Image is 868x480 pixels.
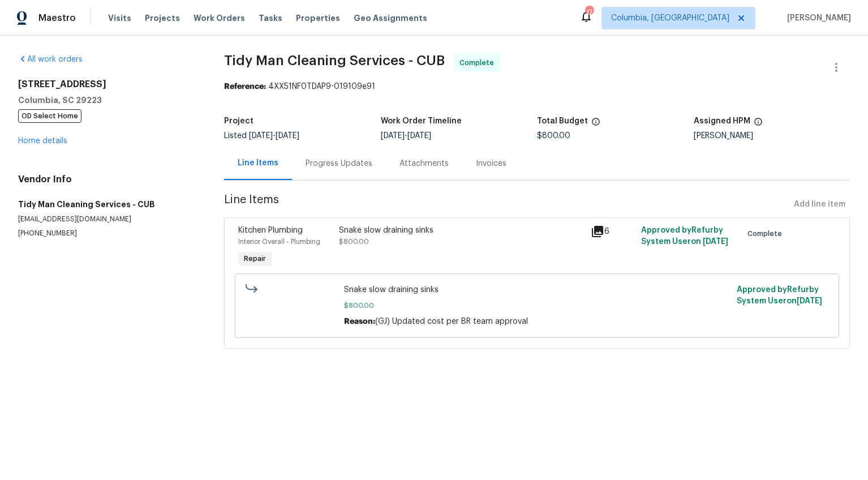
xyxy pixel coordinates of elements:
[783,12,851,24] span: [PERSON_NAME]
[797,297,822,305] span: [DATE]
[747,228,787,239] span: Complete
[18,215,197,224] p: [EMAIL_ADDRESS][DOMAIN_NAME]
[18,95,197,106] h5: Columbia, SC 29223
[18,79,197,90] h2: [STREET_ADDRESS]
[344,284,731,295] span: Snake slow draining sinks
[224,132,299,140] span: Listed
[537,117,588,125] h5: Total Budget
[296,12,340,24] span: Properties
[381,132,405,140] span: [DATE]
[249,132,273,140] span: [DATE]
[18,174,197,185] h4: Vendor Info
[339,238,369,245] span: $800.00
[224,54,445,67] span: Tidy Man Cleaning Services - CUB
[641,226,728,246] span: Approved by Refurby System User on
[591,225,634,238] div: 6
[344,300,731,311] span: $800.00
[694,117,750,125] h5: Assigned HPM
[611,12,729,24] span: Columbia, [GEOGRAPHIC_DATA]
[339,225,584,236] div: Snake slow draining sinks
[703,238,728,246] span: [DATE]
[276,132,299,140] span: [DATE]
[224,83,266,91] b: Reference:
[585,7,593,18] div: 17
[18,229,197,238] p: [PHONE_NUMBER]
[238,226,303,234] span: Kitchen Plumbing
[381,117,462,125] h5: Work Order Timeline
[399,158,449,169] div: Attachments
[18,109,81,123] span: OD Select Home
[238,157,278,169] div: Line Items
[224,117,253,125] h5: Project
[224,81,850,92] div: 4XX51NF0TDAP9-019109e91
[259,14,282,22] span: Tasks
[476,158,506,169] div: Invoices
[381,132,431,140] span: -
[737,286,822,305] span: Approved by Refurby System User on
[38,12,76,24] span: Maestro
[375,318,528,325] span: (GJ) Updated cost per BR team approval
[354,12,427,24] span: Geo Assignments
[694,132,850,140] div: [PERSON_NAME]
[194,12,245,24] span: Work Orders
[249,132,299,140] span: -
[537,132,570,140] span: $800.00
[407,132,431,140] span: [DATE]
[145,12,180,24] span: Projects
[18,137,67,145] a: Home details
[18,199,197,210] h5: Tidy Man Cleaning Services - CUB
[459,57,499,68] span: Complete
[306,158,372,169] div: Progress Updates
[591,117,600,132] span: The total cost of line items that have been proposed by Opendoor. This sum includes line items th...
[224,194,789,215] span: Line Items
[754,117,763,132] span: The hpm assigned to this work order.
[344,318,375,325] span: Reason:
[239,253,270,264] span: Repair
[108,12,131,24] span: Visits
[238,238,320,245] span: Interior Overall - Plumbing
[18,55,83,63] a: All work orders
